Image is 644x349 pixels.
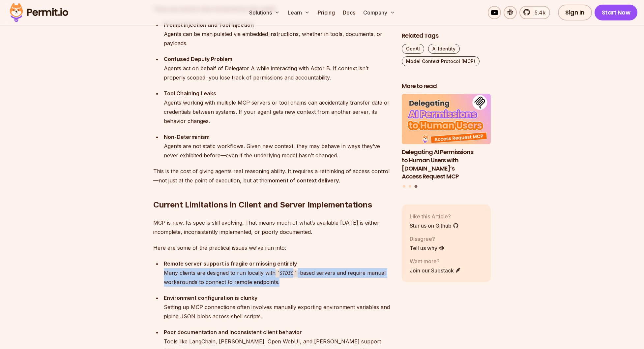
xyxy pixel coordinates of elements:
img: Delegating AI Permissions to Human Users with Permit.io’s Access Request MCP [402,94,491,144]
strong: Environment configuration is clunky [164,295,257,301]
button: Go to slide 3 [414,185,417,188]
a: Join our Substack [410,267,461,274]
button: Go to slide 1 [403,185,405,188]
a: Star us on Github [410,222,459,230]
div: Many clients are designed to run locally with -based servers and require manual workarounds to co... [164,259,391,287]
div: Setting up MCP connections often involves manually exporting environment variables and piping JSO... [164,293,391,321]
img: Permit logo [7,1,71,24]
a: 5.4k [519,6,550,19]
p: This is the cost of giving agents real reasoning ability. It requires a rethinking of access cont... [153,167,391,185]
div: Agents working with multiple MCP servers or tool chains can accidentally transfer data or credent... [164,89,391,126]
li: 3 of 3 [402,94,491,181]
h2: Related Tags [402,32,491,40]
h2: More to read [402,82,491,90]
p: Here are some of the practical issues we’ve run into: [153,243,391,252]
a: Delegating AI Permissions to Human Users with Permit.io’s Access Request MCPDelegating AI Permiss... [402,94,491,181]
button: Go to slide 2 [409,185,411,188]
a: Start Now [595,5,638,20]
div: Agents can be manipulated via embedded instructions, whether in tools, documents, or payloads. [164,20,391,48]
strong: moment of context delivery [267,177,339,184]
strong: Tool Chaining Leaks [164,90,216,97]
a: Model Context Protocol (MCP) [402,56,480,66]
div: Posts [402,94,491,189]
a: Pricing [315,6,337,19]
strong: Confused Deputy Problem [164,56,232,62]
button: Solutions [247,6,282,19]
code: STDIO [276,270,298,277]
strong: Poor documentation and inconsistent client behavior [164,329,302,335]
strong: Prompt Injection and Tool Injection [164,21,254,28]
p: Disagree? [410,235,445,243]
button: Learn [285,6,312,19]
a: Docs [340,6,358,19]
a: GenAI [402,44,424,54]
a: Tell us why [410,244,445,252]
h3: Delegating AI Permissions to Human Users with [DOMAIN_NAME]’s Access Request MCP [402,148,491,181]
p: Like this Article? [410,212,459,220]
strong: Non-Determinism [164,134,210,140]
div: Agents are not static workflows. Given new context, they may behave in ways they’ve never exhibit... [164,132,391,160]
p: MCP is new. Its spec is still evolving. That means much of what’s available [DATE] is either inco... [153,218,391,237]
span: 5.4k [531,9,545,16]
a: Sign In [558,5,592,20]
h2: Current Limitations in Client and Server Implementations [153,173,391,210]
p: Want more? [410,257,461,265]
div: Agents act on behalf of Delegator A while interacting with Actor B. If context isn’t properly sco... [164,54,391,82]
a: AI Identity [428,44,460,54]
strong: Remote server support is fragile or missing entirely [164,260,297,267]
button: Company [361,6,398,19]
